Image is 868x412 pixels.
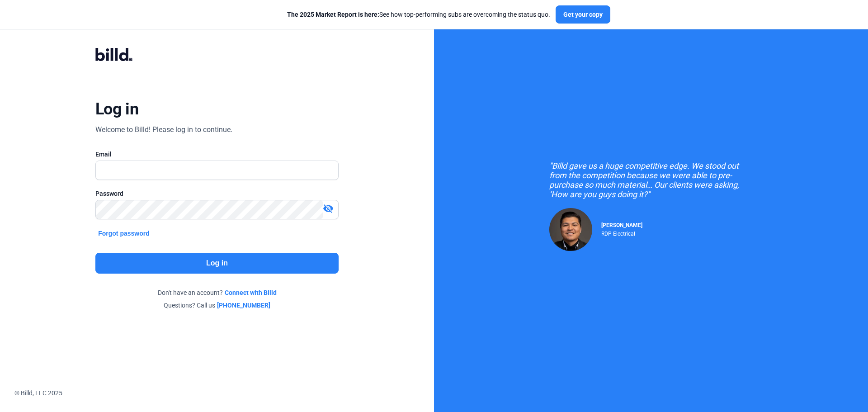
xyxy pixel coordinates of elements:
button: Forgot password [95,228,152,238]
button: Log in [95,253,339,274]
div: Password [95,189,339,198]
div: RDP Electrical [601,228,642,237]
div: See how top-performing subs are overcoming the status quo. [287,10,550,19]
div: Email [95,150,339,159]
span: [PERSON_NAME] [601,222,642,228]
button: Get your copy [556,5,610,24]
div: Don't have an account? [95,288,339,297]
a: Connect with Billd [225,288,277,297]
div: Log in [95,99,138,119]
img: Raul Pacheco [549,208,592,251]
a: [PHONE_NUMBER] [217,301,270,310]
mat-icon: visibility_off [323,203,334,214]
span: The 2025 Market Report is here: [287,11,379,18]
div: Welcome to Billd! Please log in to continue. [95,124,232,135]
div: "Billd gave us a huge competitive edge. We stood out from the competition because we were able to... [549,161,753,199]
div: Questions? Call us [95,301,339,310]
